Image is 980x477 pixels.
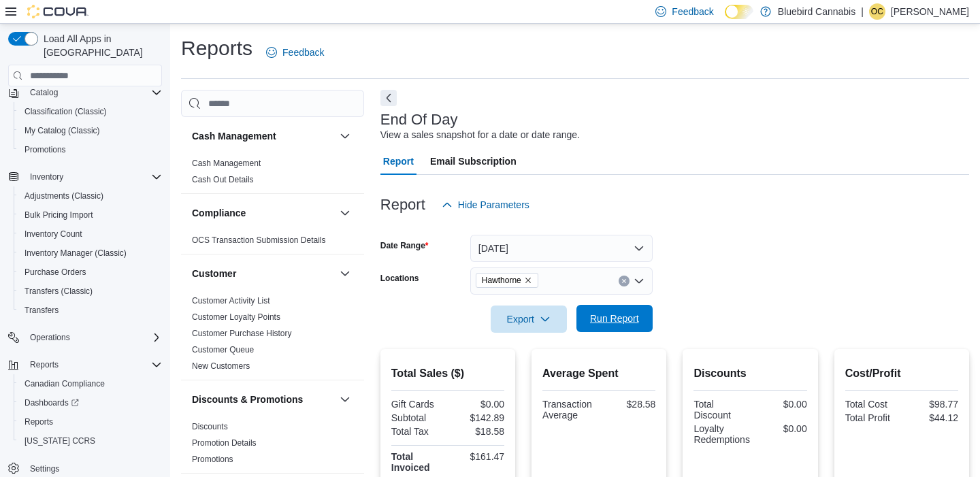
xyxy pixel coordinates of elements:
[24,378,105,389] span: Canadian Compliance
[391,451,430,473] strong: Total Invoiced
[192,344,254,355] span: Customer Queue
[845,412,899,423] div: Total Profit
[192,295,270,306] span: Customer Activity List
[476,273,538,288] span: Hawthorne
[192,312,280,322] a: Customer Loyalty Points
[14,393,167,412] a: Dashboards
[27,5,88,18] img: Cova
[19,283,98,299] a: Transfers (Classic)
[192,296,270,306] a: Customer Activity List
[19,103,162,120] span: Classification (Classic)
[891,3,969,20] p: [PERSON_NAME]
[192,438,257,448] a: Promotion Details
[181,155,364,193] div: Cash Management
[30,359,59,370] span: Reports
[19,302,162,318] span: Transfers
[192,174,254,185] span: Cash Out Details
[24,248,127,259] span: Inventory Manager (Classic)
[3,167,167,186] button: Inventory
[192,361,250,371] a: New Customers
[261,39,329,66] a: Feedback
[19,188,162,204] span: Adjustments (Classic)
[3,328,167,347] button: Operations
[861,3,864,20] p: |
[482,274,521,287] span: Hawthorne
[192,235,326,246] span: OCS Transaction Submission Details
[383,148,414,175] span: Report
[19,264,92,280] a: Purchase Orders
[24,329,162,346] span: Operations
[542,399,596,421] div: Transaction Average
[451,399,504,410] div: $0.00
[14,431,167,450] button: [US_STATE] CCRS
[19,245,132,261] a: Inventory Manager (Classic)
[192,206,334,220] button: Compliance
[24,305,59,316] span: Transfers
[14,244,167,263] button: Inventory Manager (Classic)
[24,416,53,427] span: Reports
[3,83,167,102] button: Catalog
[19,226,162,242] span: Inventory Count
[602,399,655,410] div: $28.58
[380,112,458,128] h3: End Of Day
[30,463,59,474] span: Settings
[871,3,883,20] span: OC
[24,169,69,185] button: Inventory
[14,186,167,205] button: Adjustments (Classic)
[192,158,261,169] span: Cash Management
[24,460,162,477] span: Settings
[337,265,353,282] button: Customer
[192,206,246,220] h3: Compliance
[192,438,257,448] span: Promotion Details
[14,102,167,121] button: Classification (Classic)
[24,191,103,201] span: Adjustments (Classic)
[391,426,445,437] div: Total Tax
[19,433,162,449] span: Washington CCRS
[337,205,353,221] button: Compliance
[24,397,79,408] span: Dashboards
[19,188,109,204] a: Adjustments (Classic)
[19,142,71,158] a: Promotions
[181,35,252,62] h1: Reports
[19,414,162,430] span: Reports
[693,399,747,421] div: Total Discount
[19,207,99,223] a: Bulk Pricing Import
[24,125,100,136] span: My Catalog (Classic)
[590,312,639,325] span: Run Report
[755,423,807,434] div: $0.00
[192,421,228,432] span: Discounts
[14,412,167,431] button: Reports
[845,399,899,410] div: Total Cost
[19,395,162,411] span: Dashboards
[19,264,162,280] span: Purchase Orders
[337,128,353,144] button: Cash Management
[380,240,429,251] label: Date Range
[14,205,167,225] button: Bulk Pricing Import
[30,171,63,182] span: Inventory
[337,391,353,408] button: Discounts & Promotions
[391,399,445,410] div: Gift Cards
[192,175,254,184] a: Cash Out Details
[19,142,162,158] span: Promotions
[181,293,364,380] div: Customer
[693,423,750,445] div: Loyalty Redemptions
[524,276,532,284] button: Remove Hawthorne from selection in this group
[19,302,64,318] a: Transfers
[19,395,84,411] a: Dashboards
[19,376,162,392] span: Canadian Compliance
[19,283,162,299] span: Transfers (Classic)
[19,122,105,139] a: My Catalog (Classic)
[14,263,167,282] button: Purchase Orders
[19,414,59,430] a: Reports
[430,148,517,175] span: Email Subscription
[619,276,630,286] button: Clear input
[14,282,167,301] button: Transfers (Classic)
[192,422,228,431] a: Discounts
[19,122,162,139] span: My Catalog (Classic)
[451,412,504,423] div: $142.89
[845,365,958,382] h2: Cost/Profit
[30,87,58,98] span: Catalog
[192,454,233,465] span: Promotions
[192,235,326,245] a: OCS Transaction Submission Details
[499,306,559,333] span: Export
